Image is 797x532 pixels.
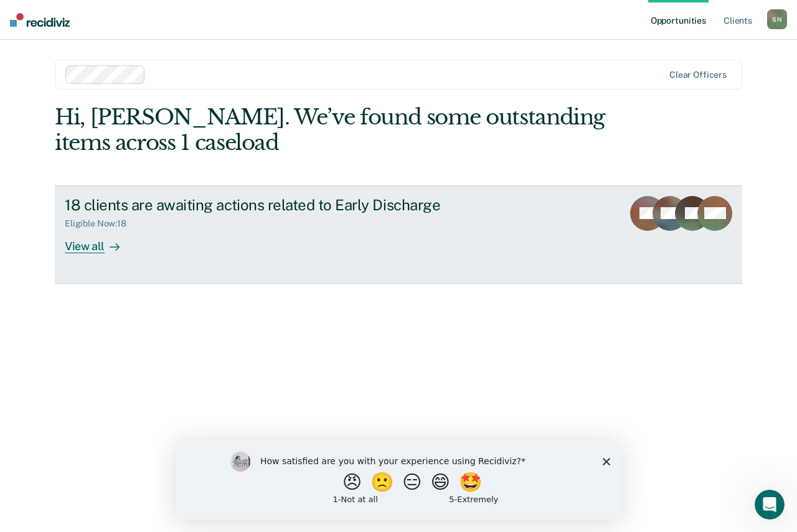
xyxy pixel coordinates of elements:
[65,196,502,214] div: 18 clients are awaiting actions related to Early Discharge
[767,9,787,29] button: SN
[669,70,727,80] div: Clear officers
[755,490,785,520] iframe: Intercom live chat
[65,218,136,229] div: Eligible Now : 18
[65,229,134,253] div: View all
[176,439,621,520] iframe: Survey by Kim from Recidiviz
[767,9,787,29] div: S N
[55,185,742,284] a: 18 clients are awaiting actions related to Early DischargeEligible Now:18View all
[55,105,605,156] div: Hi, [PERSON_NAME]. We’ve found some outstanding items across 1 caseload
[10,13,70,27] img: Recidiviz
